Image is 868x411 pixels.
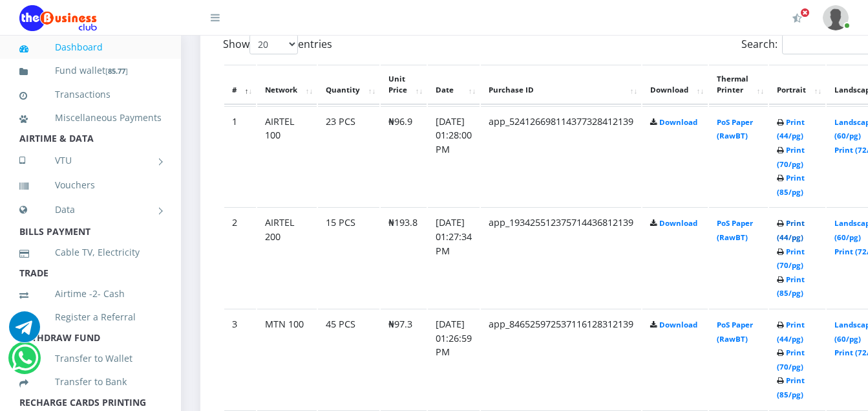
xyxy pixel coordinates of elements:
td: ₦96.9 [381,106,427,206]
th: #: activate to sort column descending [224,65,256,105]
td: ₦193.8 [381,207,427,307]
a: Print (70/pg) [777,348,805,372]
img: User [823,5,849,30]
th: Purchase ID: activate to sort column ascending [481,65,641,105]
a: Transfer to Wallet [19,344,162,373]
a: Miscellaneous Payments [19,103,162,133]
td: [DATE] 01:27:34 PM [428,207,480,307]
a: Transactions [19,80,162,109]
a: Print (85/pg) [777,375,805,399]
th: Date: activate to sort column ascending [428,65,480,105]
th: Quantity: activate to sort column ascending [318,65,379,105]
td: 1 [224,106,256,206]
td: [DATE] 01:26:59 PM [428,309,480,409]
a: Cable TV, Electricity [19,238,162,267]
a: Chat for support [9,321,40,342]
a: PoS Paper (RawBT) [717,218,753,242]
th: Portrait: activate to sort column ascending [769,65,825,105]
th: Download: activate to sort column ascending [642,65,708,105]
a: Fund wallet[85.77] [19,56,162,86]
td: ₦97.3 [381,309,427,409]
a: Chat for support [12,352,38,373]
a: PoS Paper (RawBT) [717,320,753,344]
a: Print (70/pg) [777,247,805,271]
a: Print (44/pg) [777,117,805,141]
a: Print (44/pg) [777,218,805,242]
td: MTN 100 [257,309,317,409]
b: 85.77 [108,66,125,76]
a: PoS Paper (RawBT) [717,117,753,141]
i: Activate Your Membership [792,13,802,23]
th: Network: activate to sort column ascending [257,65,317,105]
td: app_846525972537116128312139 [481,309,641,409]
a: Data [19,194,162,226]
img: Logo [19,5,97,31]
td: 2 [224,207,256,307]
span: Activate Your Membership [800,8,810,17]
small: [ ] [105,66,128,76]
td: [DATE] 01:28:00 PM [428,106,480,206]
a: Print (44/pg) [777,320,805,344]
a: Print (70/pg) [777,145,805,169]
td: 15 PCS [318,207,379,307]
a: Transfer to Bank [19,367,162,397]
select: Showentries [249,34,298,54]
td: AIRTEL 100 [257,106,317,206]
a: Download [659,218,697,228]
a: Download [659,320,697,329]
td: 23 PCS [318,106,379,206]
a: Print (85/pg) [777,173,805,197]
th: Unit Price: activate to sort column ascending [381,65,427,105]
td: 3 [224,309,256,409]
td: app_193425512375714436812139 [481,207,641,307]
td: AIRTEL 200 [257,207,317,307]
a: Vouchers [19,170,162,200]
label: Show entries [223,34,332,54]
th: Thermal Printer: activate to sort column ascending [709,65,768,105]
a: Airtime -2- Cash [19,279,162,309]
a: Register a Referral [19,302,162,332]
a: Print (85/pg) [777,274,805,298]
a: Download [659,117,697,127]
a: Dashboard [19,32,162,62]
td: 45 PCS [318,309,379,409]
a: VTU [19,144,162,177]
td: app_524126698114377328412139 [481,106,641,206]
